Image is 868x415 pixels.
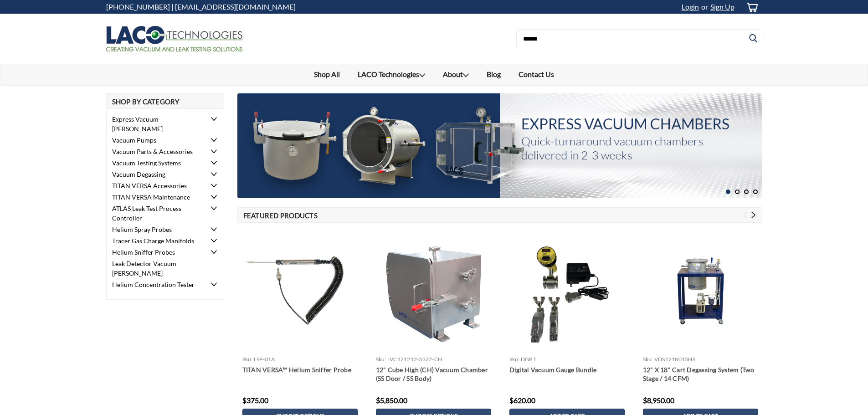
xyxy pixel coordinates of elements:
a: 12" Cube High (CH) Vacuum Chamber (SS Door / SS Body) [376,365,491,384]
span: or [699,2,708,11]
img: LACO Technologies [106,26,243,51]
a: Leak Detector Vacuum [PERSON_NAME] [107,258,206,279]
button: 3 of 4 [744,190,749,195]
a: Express Vacuum [PERSON_NAME] [107,113,206,134]
button: 4 of 4 [753,190,758,195]
span: LSP-01A [254,356,275,363]
a: TITAN VERSA Accessories [107,180,206,191]
span: $620.00 [509,396,535,405]
a: Vacuum Parts & Accessories [107,146,206,157]
a: TITAN VERSA Maintenance [107,191,206,203]
span: DGB1 [521,356,536,363]
a: hero image slide [237,93,762,198]
img: TITAN VERSA™ Helium Sniffer Probe [238,256,362,325]
a: sku: DGB1 [509,356,536,363]
a: sku: LSP-01A [242,356,275,363]
a: TITAN VERSA™ Helium Sniffer Probe [242,365,358,384]
a: ATLAS Leak Test Process Controller [107,203,206,224]
a: 12" X 18" Cart Degassing System (Two Stage / 14 CFM) [643,365,758,384]
h2: Featured Products [237,207,762,223]
span: $8,950.00 [643,396,674,405]
a: Blog [478,64,510,84]
a: Helium Concentration Tester [107,279,206,290]
button: Next [750,212,757,219]
button: 2 of 4 [735,190,740,195]
span: LVC121212-3322-CH [387,356,442,363]
span: $375.00 [242,396,268,405]
a: Helium Sniffer Probes [107,246,206,258]
span: sku: [509,356,520,363]
h2: Shop By Category [106,93,224,109]
a: Digital Vacuum Gauge Bundle [509,365,625,384]
a: sku: LVC121212-3322-CH [376,356,442,363]
a: Vacuum Degassing [107,169,206,180]
a: Helium Spray Probes [107,224,206,235]
button: Previous [742,212,749,219]
a: sku: VDS1218015HS [643,356,695,363]
a: Contact Us [510,64,563,84]
a: Shop All [305,64,349,84]
span: sku: [242,356,253,363]
span: VDS1218015HS [654,356,695,363]
img: Digital Vacuum Gauge Bundle [520,228,614,353]
span: sku: [376,356,386,363]
span: sku: [643,356,653,363]
a: Vacuum Testing Systems [107,157,206,169]
img: 12" X 18" Cart Degassing System (Two Stage / 14 CFM) [638,256,763,325]
a: Vacuum Pumps [107,134,206,146]
button: 1 of 4 [726,190,731,195]
a: LACO Technologies [349,64,434,85]
span: $5,850.00 [376,396,407,405]
a: cart-preview-dropdown [739,0,762,14]
a: About [434,64,478,85]
a: Tracer Gas Charge Manifolds [107,235,206,246]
